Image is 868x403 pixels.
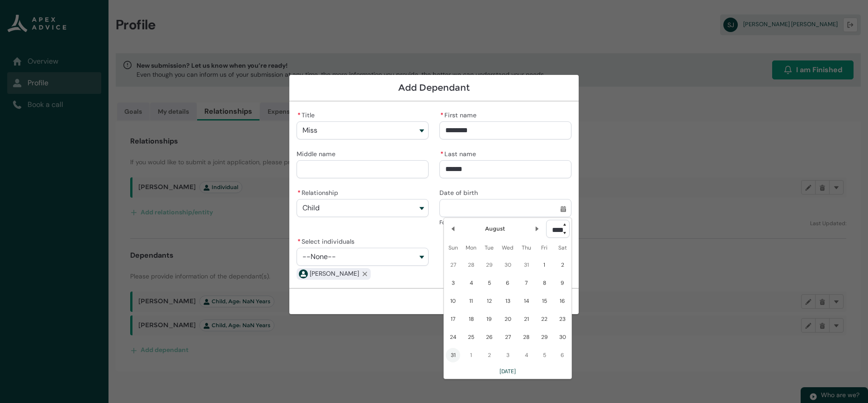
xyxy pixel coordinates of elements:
abbr: Saturday [558,244,567,251]
abbr: Thursday [522,244,531,251]
span: 3 [446,276,460,290]
span: 29 [482,258,496,272]
td: 2025-07-27 [444,256,462,274]
button: Next Month [530,222,544,236]
span: 31 [519,258,533,272]
span: Sheri-anne Jansen [310,269,359,278]
button: Remove Sheri-anne Jansen [359,268,371,280]
abbr: required [297,189,301,197]
button: Previous Month [446,222,460,236]
span: Miss [302,126,317,134]
div: Date picker: August [443,218,572,379]
abbr: required [440,111,443,119]
td: 2025-07-29 [480,256,498,274]
abbr: Wednesday [502,244,514,251]
abbr: required [297,237,301,246]
span: 2 [555,258,570,272]
label: Date of birth [439,186,481,197]
span: 6 [500,276,515,290]
td: 2025-08-03 [444,274,462,292]
span: 27 [446,258,460,272]
span: 8 [537,276,552,290]
td: 2025-08-06 [498,274,517,292]
abbr: Friday [541,244,547,251]
label: Relationship [297,186,342,197]
span: --None-- [302,253,336,261]
span: 9 [555,276,570,290]
span: 1 [537,258,552,272]
td: 2025-08-09 [553,274,571,292]
abbr: Monday [466,244,476,251]
h1: Add Dependant [297,82,571,93]
button: Select individuals [297,248,429,266]
label: Select individuals [297,235,358,246]
span: 4 [464,276,478,290]
td: 2025-07-31 [517,256,535,274]
button: Relationship [297,199,429,217]
abbr: required [440,150,443,158]
td: 2025-07-30 [498,256,517,274]
h2: August [485,224,505,233]
td: 2025-08-02 [553,256,571,274]
label: Title [297,109,318,120]
div: Format: [DATE] [439,218,571,227]
label: First name [439,109,480,120]
button: Title [297,121,429,139]
td: 2025-08-01 [535,256,553,274]
label: Last name [439,148,480,158]
abbr: required [297,111,301,119]
td: 2025-08-08 [535,274,553,292]
td: 2025-08-07 [517,274,535,292]
td: 2025-07-28 [462,256,480,274]
td: 2025-08-05 [480,274,498,292]
abbr: Sunday [448,244,458,251]
span: 5 [482,276,496,290]
span: 30 [500,258,515,272]
label: Middle name [297,148,339,158]
span: 28 [464,258,478,272]
span: 7 [519,276,533,290]
td: 2025-08-04 [462,274,480,292]
span: Child [302,204,320,212]
abbr: Tuesday [485,244,494,251]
